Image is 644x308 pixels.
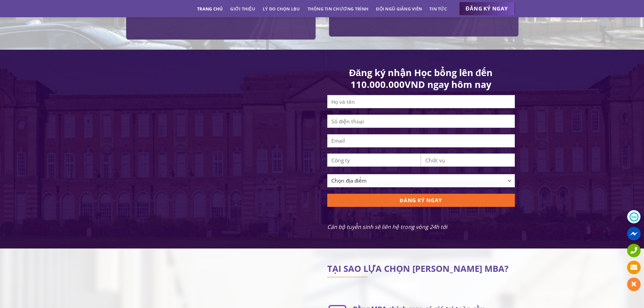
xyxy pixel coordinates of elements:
input: Chức vụ [421,153,515,167]
a: ĐĂNG KÝ NGAY [459,2,515,16]
img: line-lbu.jpg [327,277,368,278]
a: Trang chủ [197,3,223,15]
a: Tin tức [429,3,447,15]
a: Lý do chọn LBU [263,3,300,15]
input: Email [327,134,515,147]
h2: TẠI SAO LỰA CHỌN [PERSON_NAME] MBA? [327,265,515,272]
input: Công ty [327,153,421,167]
a: Giới thiệu [230,3,255,15]
span: ĐĂNG KÝ NGAY [466,4,508,13]
a: Đội ngũ giảng viên [376,3,422,15]
form: Contact form [327,67,515,232]
em: Cán bộ tuyển sinh sẽ liên hệ trong vòng 24h tới [327,223,447,231]
input: Họ và tên [327,95,515,108]
a: Thông tin chương trình [308,3,369,15]
h1: Đăng ký nhận Học bổng lên đến 110.000.000VND ngay hôm nay [327,67,515,91]
input: Số điện thoại [327,115,515,128]
input: ĐĂNG KÝ NGAY [327,194,515,207]
iframe: Thạc sĩ Quản trị kinh doanh Quốc tế - Leeds Beckett MBA từ ĐH FPT & ĐH Leeds Beckett (UK) [129,96,317,209]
